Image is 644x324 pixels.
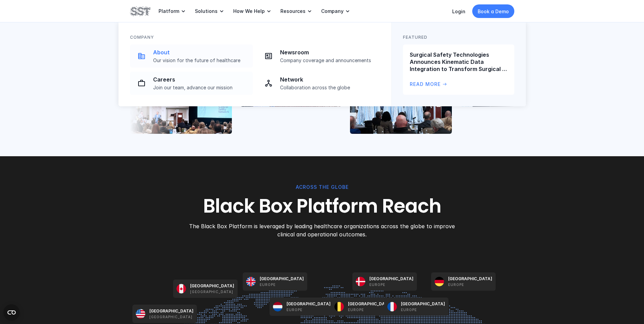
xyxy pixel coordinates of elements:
p: Europe [369,282,385,287]
p: [GEOGRAPHIC_DATA] [401,301,445,307]
p: FEATURED [403,34,427,40]
a: Newspaper iconNewsroomCompany coverage and announcements [257,44,380,68]
p: Newsroom [280,49,376,56]
img: Belgium flag [334,302,344,311]
p: [GEOGRAPHIC_DATA] [149,314,192,320]
p: Europe [260,282,276,287]
p: Join our team, advance our mission [153,85,249,91]
p: [GEOGRAPHIC_DATA] [190,283,234,289]
img: SST logo [130,5,150,17]
p: Solutions [195,8,218,14]
a: Book a Demo [472,4,514,18]
img: Network icon [264,79,273,87]
img: Canada flag [177,284,186,293]
p: [GEOGRAPHIC_DATA] [348,301,392,307]
span: arrow_right_alt [442,82,447,87]
a: Company iconAboutOur vision for the future of healthcare [130,44,253,68]
p: About [153,49,249,56]
p: Network [280,76,376,83]
img: USA flag [136,309,145,319]
p: Company [130,34,154,40]
p: Europe [448,282,464,287]
p: [GEOGRAPHIC_DATA] [149,308,194,314]
img: Company icon [137,52,146,60]
p: Platform [159,8,179,14]
img: Denmark flag [356,277,365,286]
p: Europe [287,307,302,312]
img: Newspaper icon [264,52,273,60]
p: Company coverage and announcements [280,57,376,64]
p: Book a Demo [478,8,509,15]
p: Company [321,8,344,14]
p: Collaboration across the globe [280,85,376,91]
img: Netherlands flag [273,302,282,311]
p: Careers [153,76,249,83]
img: Briefcase icon [137,79,146,87]
p: [GEOGRAPHIC_DATA] [190,289,233,294]
p: [GEOGRAPHIC_DATA] [287,301,331,307]
p: [GEOGRAPHIC_DATA] [260,276,304,282]
p: How We Help [233,8,265,14]
p: Surgical Safety Technologies Announces Kinematic Data Integration to Transform Surgical Proficien... [410,51,508,72]
p: Europe [401,307,417,312]
a: Briefcase iconCareersJoin our team, advance our mission [130,72,253,95]
img: United Kingdom flag [246,277,256,286]
img: France flag [387,302,397,311]
p: ACROSS THE GLOBE [296,183,349,191]
p: [GEOGRAPHIC_DATA] [448,276,492,282]
img: Germany flag [435,277,444,286]
p: The Black Box Platform is leveraged by leading healthcare organizations across the globe to impro... [187,222,456,238]
p: [GEOGRAPHIC_DATA] [369,276,413,282]
a: Login [452,8,465,14]
p: Our vision for the future of healthcare [153,57,249,64]
button: Open CMP widget [3,304,20,321]
a: Network iconNetworkCollaboration across the globe [257,72,380,95]
p: Read More [410,80,441,88]
p: Resources [280,8,306,14]
h2: Black Box Platform Reach [203,195,441,218]
a: Surgical Safety Technologies Announces Kinematic Data Integration to Transform Surgical Proficien... [403,44,514,95]
p: Europe [348,307,364,312]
